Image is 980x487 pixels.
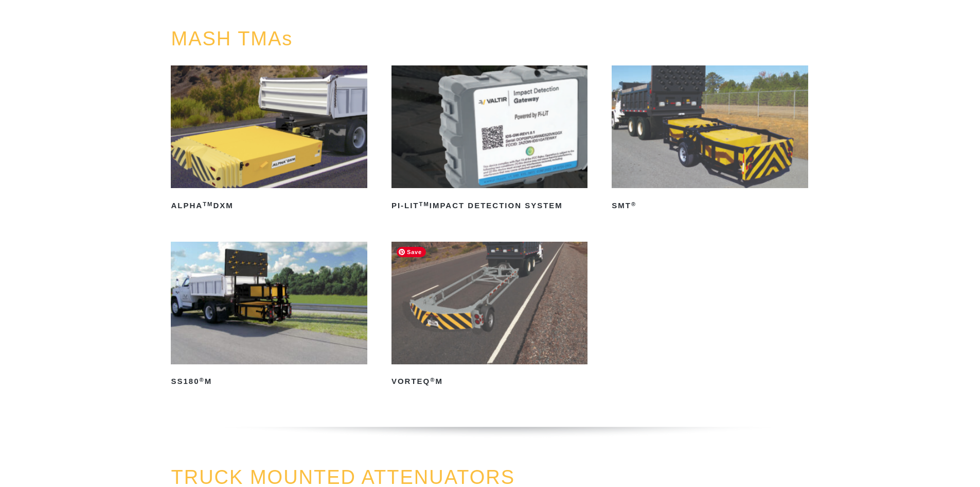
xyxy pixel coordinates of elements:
sup: TM [203,201,213,207]
sup: TM [419,201,430,207]
a: SMT® [612,65,808,214]
sup: ® [200,377,205,383]
h2: SS180 M [171,374,367,390]
a: ALPHATMDXM [171,65,367,214]
span: Save [397,247,426,257]
a: MASH TMAs [171,28,293,49]
a: SS180®M [171,242,367,390]
sup: ® [430,377,435,383]
h2: ALPHA DXM [171,197,367,214]
a: VORTEQ®M [391,242,587,390]
a: PI-LITTMImpact Detection System [391,65,587,214]
h2: VORTEQ M [391,374,587,390]
h2: SMT [612,197,808,214]
h2: PI-LIT Impact Detection System [391,197,587,214]
sup: ® [631,201,636,207]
